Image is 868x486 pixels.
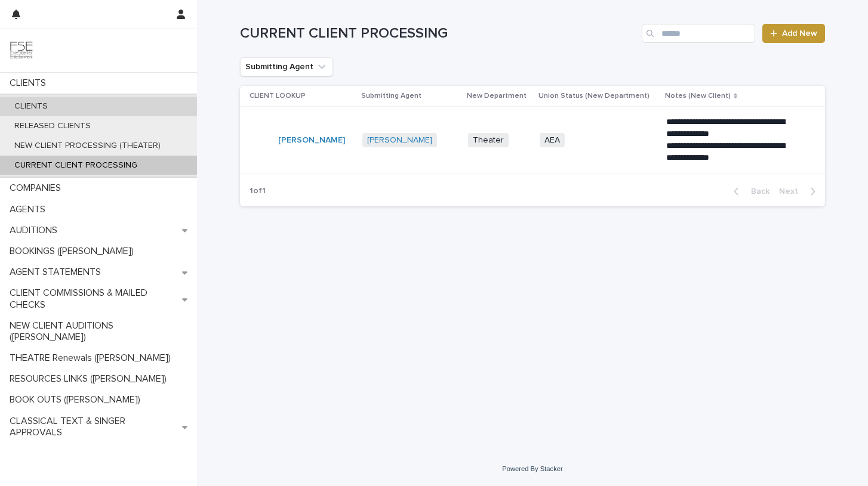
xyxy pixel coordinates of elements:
[5,160,147,171] p: CURRENT CLIENT PROCESSING
[361,89,421,103] p: Submitting Agent
[367,135,432,146] a: [PERSON_NAME]
[5,352,180,364] p: THEATRE Renewals ([PERSON_NAME])
[5,182,70,194] p: COMPANIES
[665,89,731,103] p: Notes (New Client)
[5,394,150,405] p: BOOK OUTS ([PERSON_NAME])
[5,101,57,112] p: CLIENTS
[5,141,170,151] p: NEW CLIENT PROCESSING (THEATER)
[538,89,650,103] p: Union Status (New Department)
[468,133,509,148] span: Theater
[5,320,197,343] p: NEW CLIENT AUDITIONS ([PERSON_NAME])
[744,187,769,196] span: Back
[5,416,182,438] p: CLASSICAL TEXT & SINGER APPROVALS
[5,78,56,89] p: CLIENTS
[540,133,565,148] span: AEA
[724,186,774,197] button: Back
[240,25,637,42] h1: CURRENT CLIENT PROCESSING
[774,186,825,197] button: Next
[240,57,333,76] button: Submitting Agent
[782,29,817,38] span: Add New
[5,225,67,236] p: AUDITIONS
[762,24,825,43] a: Add New
[5,121,100,131] p: RELEASED CLIENTS
[5,204,55,215] p: AGENTS
[10,39,33,63] img: 9JgRvJ3ETPGCJDhvPVA5
[240,177,275,206] p: 1 of 1
[467,89,527,103] p: New Department
[250,89,306,103] p: CLIENT LOOKUP
[642,24,755,43] input: Search
[502,465,562,472] a: Powered By Stacker
[5,287,182,310] p: CLIENT COMMISSIONS & MAILED CHECKS
[5,373,176,385] p: RESOURCES LINKS ([PERSON_NAME])
[278,135,345,146] a: [PERSON_NAME]
[779,187,805,196] span: Next
[5,267,110,278] p: AGENT STATEMENTS
[5,246,143,257] p: BOOKINGS ([PERSON_NAME])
